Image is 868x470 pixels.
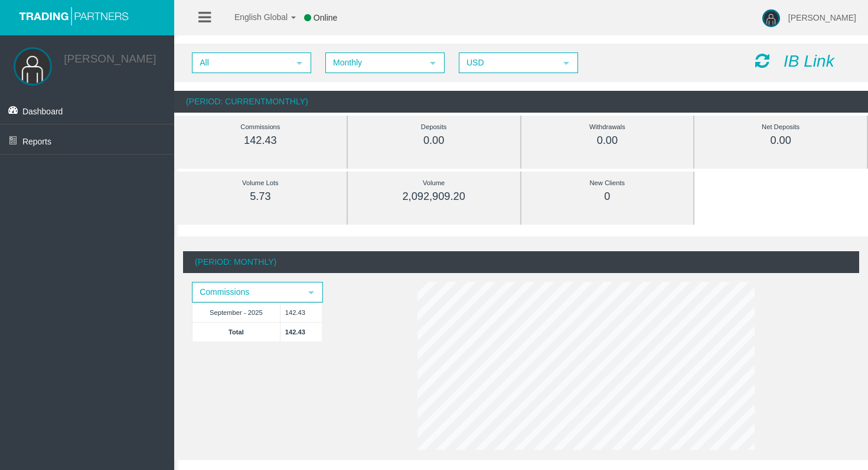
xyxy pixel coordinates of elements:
[374,134,494,147] div: 0.00
[192,322,280,341] td: Total
[762,9,780,27] img: user-image
[280,322,322,341] td: 142.43
[280,303,322,322] td: 142.43
[562,58,571,68] span: select
[201,120,320,134] div: Commissions
[193,54,289,72] span: All
[374,176,494,190] div: Volume
[15,6,133,25] img: logo.svg
[755,52,769,69] i: Reload Dashboard
[460,54,556,72] span: USD
[201,134,320,147] div: 142.43
[22,107,63,116] span: Dashboard
[192,303,280,322] td: September - 2025
[295,58,304,68] span: select
[174,91,868,113] div: (Period: CurrentMonthly)
[64,52,156,65] a: [PERSON_NAME]
[548,134,667,147] div: 0.00
[327,54,422,72] span: Monthly
[721,134,840,147] div: 0.00
[22,137,51,146] span: Reports
[314,13,337,22] span: Online
[548,190,667,203] div: 0
[306,288,316,297] span: select
[201,190,320,203] div: 5.73
[784,52,834,70] i: IB Link
[788,13,856,22] span: [PERSON_NAME]
[374,190,494,203] div: 2,092,909.20
[193,283,301,301] span: Commissions
[548,120,667,134] div: Withdrawals
[374,120,494,134] div: Deposits
[548,176,667,190] div: New Clients
[428,58,438,68] span: select
[201,176,320,190] div: Volume Lots
[721,120,840,134] div: Net Deposits
[183,251,859,273] div: (Period: Monthly)
[219,12,288,22] span: English Global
